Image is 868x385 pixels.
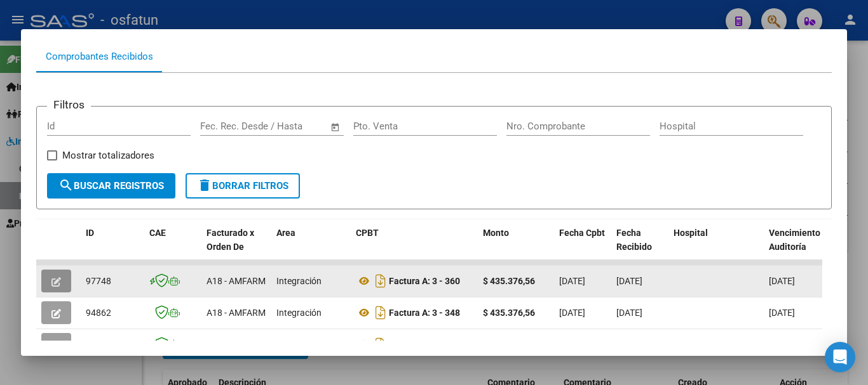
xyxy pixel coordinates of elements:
span: [DATE] [559,276,585,286]
datatable-header-cell: CPBT [351,219,478,275]
button: Open calendar [329,120,343,134]
mat-icon: delete [197,178,212,193]
span: A18 - AMFARM [207,276,266,286]
i: Descargar documento [372,334,389,355]
datatable-header-cell: Vencimiento Auditoría [764,219,821,275]
strong: Factura A: 3 - 348 [389,308,460,318]
span: 94862 [86,308,111,318]
datatable-header-cell: Fecha Recibido [611,219,668,275]
span: Integración [276,276,322,286]
datatable-header-cell: Monto [478,219,554,275]
div: Open Intercom Messenger [825,342,855,372]
span: Mostrar totalizadores [62,148,154,163]
datatable-header-cell: Hospital [668,219,764,275]
span: ID [86,228,94,238]
span: [DATE] [616,276,642,286]
span: A18 - AMFARM [207,339,266,349]
span: [DATE] [559,339,585,349]
strong: Factura A: 3 - 360 [389,276,460,286]
span: Facturado x Orden De [207,228,254,252]
span: 97748 [86,276,111,286]
span: A18 - AMFARM [207,308,266,318]
i: Descargar documento [372,271,389,291]
span: 92689 [86,339,111,349]
strong: Factura A: 3 - 313 [389,339,460,349]
span: Fecha Cpbt [559,228,605,238]
strong: $ 435.376,56 [483,276,535,286]
button: Borrar Filtros [186,173,300,199]
span: CPBT [356,228,379,238]
mat-icon: search [58,178,74,193]
span: Buscar Registros [58,180,164,192]
span: Integración [276,339,322,349]
datatable-header-cell: Area [271,219,351,275]
strong: $ 435.376,56 [483,339,535,349]
span: Monto [483,228,509,238]
span: [DATE] [616,308,642,318]
datatable-header-cell: CAE [144,219,201,275]
span: CAE [149,228,166,238]
span: Integración [276,308,322,318]
input: Fecha fin [263,121,325,132]
datatable-header-cell: ID [81,219,144,275]
button: Buscar Registros [47,173,175,199]
span: Hospital [674,228,708,238]
span: Borrar Filtros [197,180,288,192]
span: [DATE] [769,308,795,318]
span: [DATE] [559,308,585,318]
span: [DATE] [769,339,795,349]
span: Fecha Recibido [616,228,652,252]
h3: Filtros [47,96,91,113]
input: Fecha inicio [200,121,252,132]
datatable-header-cell: Facturado x Orden De [201,219,271,275]
span: Area [276,228,295,238]
span: [DATE] [769,276,795,286]
span: Vencimiento Auditoría [769,228,820,252]
datatable-header-cell: Fecha Cpbt [554,219,611,275]
div: Comprobantes Recibidos [46,49,153,64]
strong: $ 435.376,56 [483,308,535,318]
i: Descargar documento [372,303,389,323]
span: [DATE] [616,339,642,349]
